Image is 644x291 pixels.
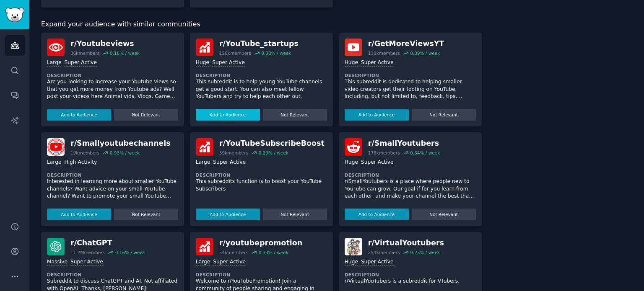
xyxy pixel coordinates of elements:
[196,178,327,193] p: This subreddits function is to boost your YouTube Subscribers
[47,159,61,167] div: Large
[114,109,178,121] button: Not Relevant
[41,19,200,30] span: Expand your audience with similar communities
[196,209,260,220] button: Add to Audience
[213,258,246,266] div: Super Active
[410,150,440,156] div: 0.64 % / week
[196,272,327,278] dt: Description
[263,209,327,220] button: Not Relevant
[47,59,61,67] div: Large
[47,172,178,178] dt: Description
[196,159,210,167] div: Large
[219,238,302,248] div: r/ youtubepromotion
[410,250,440,255] div: 0.23 % / week
[196,39,213,56] img: YouTube_startups
[345,172,476,178] dt: Description
[196,138,213,156] img: YouTubeSubscribeBoost
[70,250,105,255] div: 11.2M members
[361,258,394,266] div: Super Active
[345,39,362,56] img: GetMoreViewsYT
[219,50,251,56] div: 128k members
[345,59,358,67] div: Huge
[219,250,248,255] div: 54k members
[261,50,291,56] div: 0.38 % / week
[219,150,248,156] div: 59k members
[70,50,99,56] div: 36k members
[345,159,358,167] div: Huge
[47,272,178,278] dt: Description
[196,172,327,178] dt: Description
[368,238,444,248] div: r/ VirtualYoutubers
[196,238,213,255] img: youtubepromotion
[345,78,476,100] p: This subreddit is dedicated to helping smaller video creators get their footing on YouTube. Inclu...
[263,109,327,121] button: Not Relevant
[361,159,394,167] div: Super Active
[47,72,178,78] dt: Description
[213,159,246,167] div: Super Active
[212,59,245,67] div: Super Active
[115,250,145,255] div: 0.16 % / week
[70,258,103,266] div: Super Active
[368,150,400,156] div: 176k members
[196,258,210,266] div: Large
[47,109,111,121] button: Add to Audience
[368,138,440,149] div: r/ SmallYoutubers
[47,39,65,56] img: Youtubeviews
[259,150,288,156] div: 0.29 % / week
[368,250,400,255] div: 253k members
[196,72,327,78] dt: Description
[368,50,400,56] div: 118k members
[47,258,68,266] div: Massive
[47,209,111,220] button: Add to Audience
[345,138,362,156] img: SmallYoutubers
[64,59,97,67] div: Super Active
[114,209,178,220] button: Not Relevant
[47,178,178,200] p: Interested in learning more about smaller YouTube channels? Want advice on your small YouTube cha...
[110,50,140,56] div: 0.16 % / week
[412,109,476,121] button: Not Relevant
[70,150,99,156] div: 19k members
[345,209,409,220] button: Add to Audience
[361,59,394,67] div: Super Active
[70,138,171,149] div: r/ Smallyoutubechannels
[345,178,476,200] p: r/SmallYoutubers is a place where people new to YouTube can grow. Our goal if for you learn from ...
[5,8,24,22] img: GummySearch logo
[345,258,358,266] div: Huge
[410,50,440,56] div: 0.09 % / week
[219,39,299,49] div: r/ YouTube_startups
[368,39,444,49] div: r/ GetMoreViewsYT
[196,78,327,100] p: This subreddit is to help young YouTube channels get a good start. You can also meet fellow YouTu...
[345,238,362,255] img: VirtualYoutubers
[345,72,476,78] dt: Description
[345,278,476,285] p: r/VirtualYouTubers is a subreddit for VTubers.
[47,78,178,100] p: Are you looking to increase your Youtube views so that you get more money from Youtube ads? Well ...
[345,272,476,278] dt: Description
[412,209,476,220] button: Not Relevant
[196,109,260,121] button: Add to Audience
[345,109,409,121] button: Add to Audience
[259,250,288,255] div: 0.33 % / week
[219,138,325,149] div: r/ YouTubeSubscribeBoost
[70,238,145,248] div: r/ ChatGPT
[196,59,209,67] div: Huge
[47,138,65,156] img: Smallyoutubechannels
[110,150,140,156] div: 0.93 % / week
[47,238,65,255] img: ChatGPT
[70,39,140,49] div: r/ Youtubeviews
[64,159,97,167] div: High Activity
